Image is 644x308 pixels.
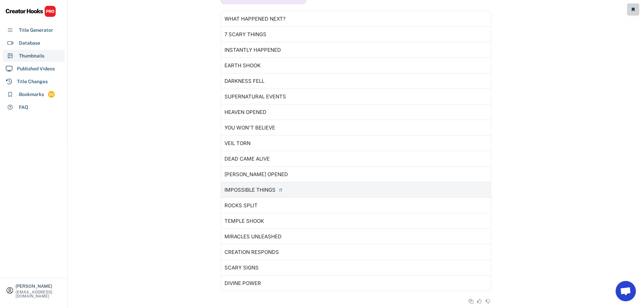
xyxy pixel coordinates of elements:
div: CREATION RESPONDS [224,250,279,255]
div: FAQ [19,104,28,111]
div: MIRACLES UNLEASHED [224,234,282,239]
div: DIVINE POWER [224,281,261,286]
div: Thumbnails [19,52,44,60]
div: INSTANTLY HAPPENED [224,47,281,53]
div: SCARY SIGNS [224,265,259,270]
div: ROCKS SPLIT [224,203,258,208]
img: CHPRO%20Logo.svg [5,5,56,17]
div: TEMPLE SHOOK [224,218,264,224]
div: Title Changes [17,78,48,85]
div: Bookmarks [19,91,44,98]
div: 7 SCARY THINGS [224,32,266,37]
div: 83 [48,92,55,97]
div: [PERSON_NAME] [16,284,62,288]
div: Published Videos [17,65,55,72]
div: DEAD CAME ALIVE [224,156,270,162]
div: EARTH SHOOK [224,63,261,68]
div: Database [19,40,40,47]
div: HEAVEN OPENED [224,110,266,115]
a: Open chat [616,281,636,301]
div: YOU WON'T BELIEVE [224,125,275,131]
div: Title Generator [19,27,53,34]
div: IMPOSSIBLE THINGS [224,187,276,193]
div: [PERSON_NAME] OPENED [224,172,288,177]
div: [EMAIL_ADDRESS][DOMAIN_NAME] [16,290,62,298]
div: SUPERNATURAL EVENTS [224,94,286,99]
div: WHAT HAPPENED NEXT? [224,16,286,22]
div: DARKNESS FELL [224,78,264,84]
div: VEIL TORN [224,141,251,146]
